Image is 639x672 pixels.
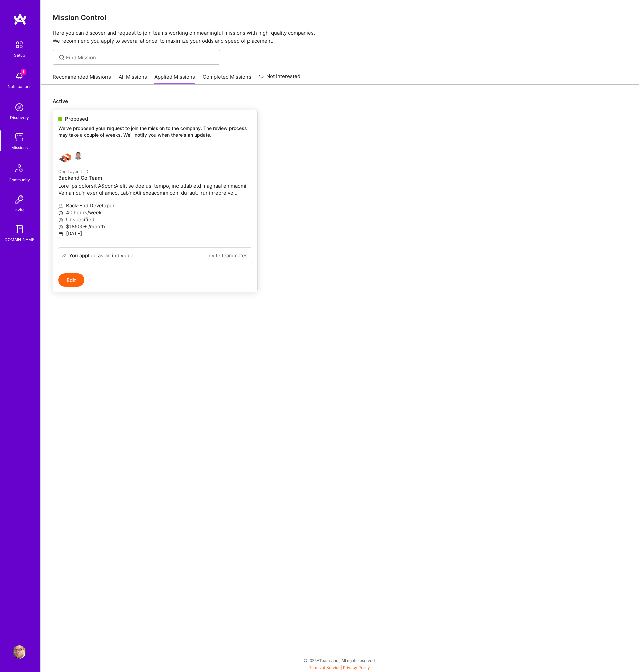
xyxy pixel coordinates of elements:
img: setup [12,38,26,52]
div: You applied as an individual [69,252,135,259]
a: Privacy Policy [343,665,370,670]
img: teamwork [13,130,26,144]
a: Invite teammates [207,252,248,259]
div: Missions [11,144,28,151]
p: $18500+ /month [58,223,252,230]
p: Unspecified [58,216,252,223]
div: Discovery [10,114,29,121]
img: User Avatar [13,645,26,659]
a: All Missions [119,73,147,85]
p: Active [53,98,627,105]
a: One Layer, LTD company logoDominik GleichOne Layer, LTDBackend Go TeamLore ips dolorsit A&con;A e... [53,146,257,247]
img: guide book [13,223,26,236]
p: Back-End Developer [58,202,252,209]
h4: Backend Go Team [58,175,252,181]
img: logo [13,13,27,25]
i: icon MoneyGray [58,225,63,230]
img: Community [11,160,27,176]
div: Invite [14,206,25,213]
img: Invite [13,193,26,206]
span: Proposed [65,115,88,122]
a: User Avatar [11,645,28,659]
i: icon Calendar [58,232,63,237]
i: icon SearchGrey [58,54,66,61]
div: Notifications [8,83,31,90]
button: Edit [58,273,84,287]
a: Not Interested [259,72,300,85]
div: [DOMAIN_NAME] [3,236,36,243]
p: Here you can discover and request to join teams working on meaningful missions with high-quality ... [53,29,627,45]
p: Lore ips dolorsit A&con;A elit se doeius, tempo, inc utlab etd magnaal enimadmi VenIamqu’n exer u... [58,182,252,197]
a: Applied Missions [154,73,195,85]
i: icon MoneyGray [58,218,63,223]
i: icon Clock [58,211,63,216]
span: | [309,665,370,670]
span: 1 [21,69,26,75]
img: bell [13,69,26,83]
div: Setup [14,52,25,59]
div: © 2025 ATeams Inc., All rights reserved. [40,652,639,669]
img: One Layer, LTD company logo [58,152,72,165]
p: 40 hours/week [58,209,252,216]
i: icon Applicant [58,204,63,209]
input: Find Mission... [66,54,215,61]
h3: Mission Control [53,13,627,22]
img: Dominik Gleich [74,152,82,160]
small: One Layer, LTD [58,169,88,174]
p: We've proposed your request to join the mission to the company. The review process may take a cou... [58,125,252,138]
a: Recommended Missions [53,73,111,85]
a: Completed Missions [203,73,251,85]
a: Terms of Service [309,665,341,670]
p: [DATE] [58,230,252,237]
div: Community [9,176,30,183]
img: discovery [13,101,26,114]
